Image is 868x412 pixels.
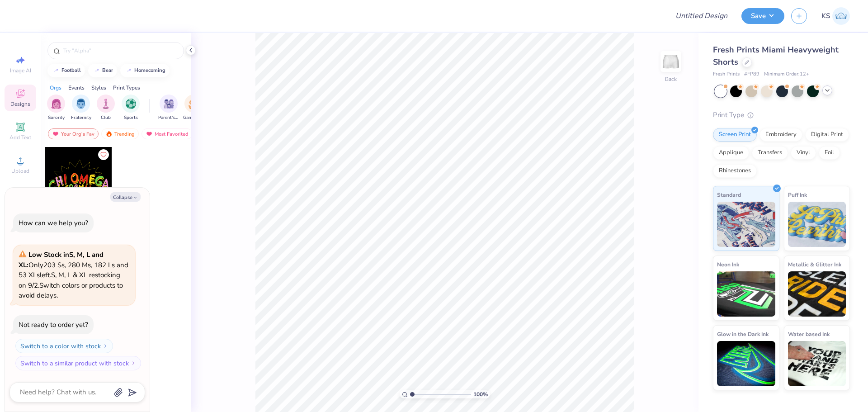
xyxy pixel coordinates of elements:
div: Transfers [752,146,788,160]
button: Switch to a similar product with stock [15,356,141,370]
img: Water based Ink [788,341,846,386]
img: Glow in the Dark Ink [717,341,775,386]
span: Metallic & Glitter Ink [788,260,841,269]
div: Back [665,75,677,83]
div: Rhinestones [713,164,757,178]
div: Print Type [713,110,850,120]
div: football [61,68,81,73]
img: most_fav.gif [52,131,59,137]
span: 100 % [473,390,488,398]
div: filter for Game Day [183,95,204,121]
input: Try "Alpha" [62,46,178,55]
button: filter button [122,95,140,121]
div: filter for Club [97,95,115,121]
div: Vinyl [791,146,816,160]
span: Fresh Prints Miami Heavyweight Shorts [713,44,839,67]
img: Neon Ink [717,271,775,317]
img: trend_line.gif [125,68,132,73]
span: Neon Ink [717,260,739,269]
span: Only 203 Ss, 280 Ms, 182 Ls and 53 XLs left. S, M, L & XL restocking on 9/2. Switch colors or pro... [19,250,128,300]
div: Orgs [50,84,61,92]
button: filter button [183,95,204,121]
img: Standard [717,202,775,247]
button: Switch to a color with stock [15,339,113,353]
div: Trending [101,128,139,139]
div: filter for Sorority [47,95,65,121]
button: filter button [71,95,91,121]
span: KS [821,11,830,21]
button: football [47,64,85,77]
button: Collapse [110,192,141,202]
div: filter for Sports [122,95,140,121]
span: Sports [124,114,138,121]
button: homecoming [120,64,170,77]
span: Fresh Prints [713,71,740,78]
button: filter button [47,95,65,121]
img: Sports Image [126,99,136,109]
button: filter button [97,95,115,121]
button: bear [88,64,117,77]
span: Puff Ink [788,190,807,199]
button: Like [98,149,109,160]
img: Kath Sales [832,7,850,25]
span: # FP89 [744,71,759,78]
span: Water based Ink [788,329,830,339]
span: Sorority [48,114,65,121]
img: most_fav.gif [146,131,153,137]
div: filter for Fraternity [71,95,91,121]
span: Fraternity [71,114,91,121]
img: Puff Ink [788,202,846,247]
span: Designs [10,100,30,108]
span: Game Day [183,114,204,121]
span: Club [101,114,111,121]
span: Standard [717,190,741,199]
span: Parent's Weekend [158,114,179,121]
div: Your Org's Fav [48,128,99,139]
img: Metallic & Glitter Ink [788,271,846,317]
span: Upload [11,167,29,175]
span: Add Text [9,134,31,141]
div: How can we help you? [19,218,88,227]
div: Styles [91,84,106,92]
div: Most Favorited [142,128,193,139]
div: Print Types [113,84,140,92]
input: Untitled Design [668,7,735,25]
img: Switch to a similar product with stock [131,360,136,366]
span: Image AI [10,67,31,74]
img: Club Image [101,99,111,109]
img: trend_line.gif [52,68,60,73]
img: trend_line.gif [93,68,100,73]
img: trending.gif [105,131,113,137]
div: Applique [713,146,749,160]
img: Game Day Image [189,99,199,109]
img: Fraternity Image [76,99,86,109]
a: KS [821,7,850,25]
span: Minimum Order: 12 + [764,71,809,78]
div: Digital Print [805,128,849,142]
div: Not ready to order yet? [19,320,88,329]
div: homecoming [134,68,165,73]
div: filter for Parent's Weekend [158,95,179,121]
span: Glow in the Dark Ink [717,329,769,339]
img: Parent's Weekend Image [164,99,174,109]
img: Sorority Image [51,99,61,109]
div: bear [102,68,113,73]
img: Switch to a color with stock [103,343,108,349]
div: Foil [819,146,840,160]
div: Embroidery [759,128,802,142]
strong: Low Stock in S, M, L and XL : [19,250,104,270]
div: Screen Print [713,128,757,142]
button: filter button [158,95,179,121]
img: Back [662,52,680,71]
div: Events [68,84,85,92]
button: Save [741,8,784,24]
